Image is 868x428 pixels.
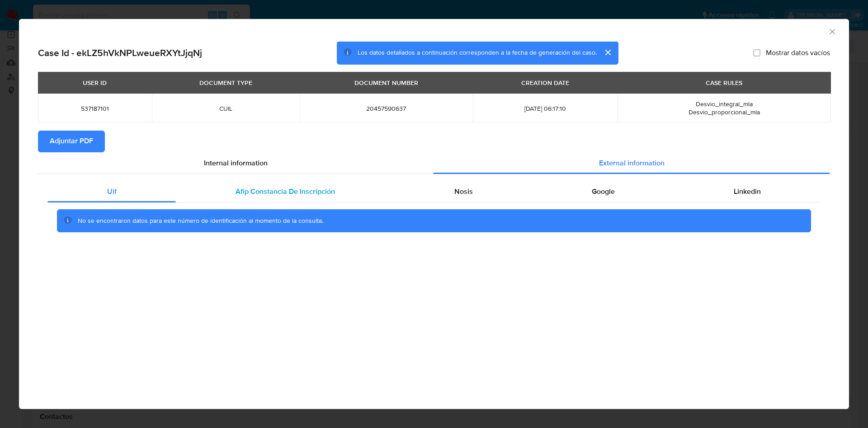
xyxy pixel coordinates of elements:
span: No se encontraron datos para este número de identificación al momento de la consulta. [78,216,323,225]
h2: Case Id - ekLZ5hVkNPLweueRXYtJjqNj [38,47,202,59]
span: Los datos detallados a continuación corresponden a la fecha de generación del caso. [358,48,597,57]
span: Internal information [204,158,268,168]
span: Desvio_proporcional_mla [689,108,760,117]
span: Adjuntar PDF [50,132,93,151]
span: Mostrar datos vacíos [766,48,830,57]
div: CASE RULES [700,75,748,90]
div: DOCUMENT NUMBER [349,75,424,90]
span: Desvio_integral_mla [696,99,753,108]
span: Nosis [454,186,473,197]
span: Linkedin [734,186,761,197]
input: Mostrar datos vacíos [753,49,760,56]
div: DOCUMENT TYPE [194,75,258,90]
button: Cerrar ventana [828,27,836,35]
span: 20457590637 [311,104,462,113]
span: Uif [107,186,117,197]
span: [DATE] 06:17:10 [484,104,607,113]
span: Afip Constancia De Inscripción [236,186,335,197]
div: USER ID [77,75,112,90]
div: CREATION DATE [516,75,575,90]
button: Adjuntar PDF [38,131,105,152]
div: Detailed info [38,152,830,174]
span: Google [592,186,615,197]
span: CUIL [163,104,289,113]
button: cerrar [597,42,618,63]
span: External information [599,158,665,168]
div: closure-recommendation-modal [19,19,849,409]
div: Detailed external info [47,181,821,202]
span: 537187101 [49,104,141,113]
